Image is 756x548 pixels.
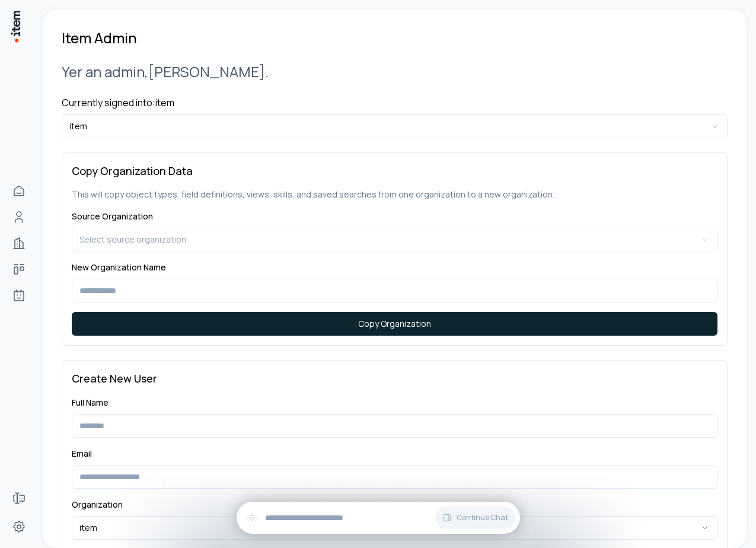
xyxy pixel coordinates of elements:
[62,62,728,81] h2: Yer an admin, [PERSON_NAME] .
[457,513,508,522] span: Continue Chat
[72,163,717,179] h3: Copy Organization Data
[9,9,21,43] img: Item Brain Logo
[7,205,31,229] a: Contacts
[62,28,137,47] h1: Item Admin
[7,515,31,539] a: Settings
[72,262,166,273] label: New Organization Name
[435,506,515,529] button: Continue Chat
[72,189,717,200] p: This will copy object types, field definitions, views, skills, and saved searches from one organi...
[72,499,123,510] label: Organization
[72,312,717,336] button: Copy Organization
[72,211,153,222] label: Source Organization
[237,502,520,534] div: Continue Chat
[7,257,31,281] a: deals
[7,231,31,255] a: Companies
[7,486,31,510] a: Forms
[72,370,717,387] h3: Create New User
[7,283,31,307] a: Agents
[72,448,92,459] label: Email
[72,397,109,408] label: Full Name
[62,95,728,110] h4: Currently signed into: item
[7,179,31,203] a: Home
